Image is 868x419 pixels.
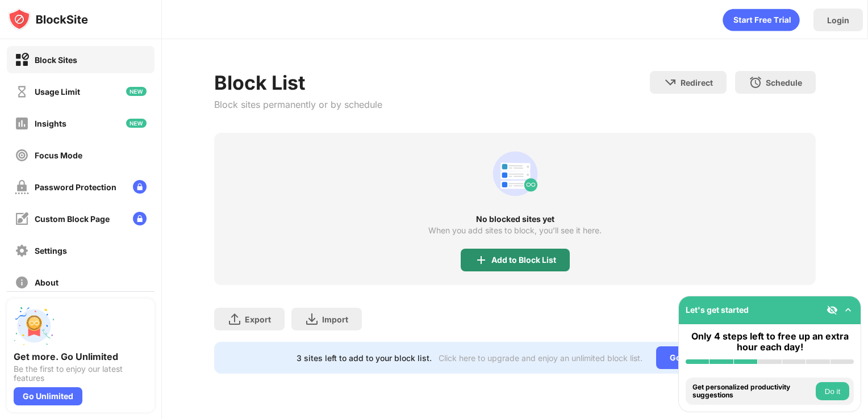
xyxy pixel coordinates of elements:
iframe: Sign in with Google Dialogue [635,11,857,115]
div: No blocked sites yet [214,215,816,224]
img: logo-blocksite.svg [8,8,88,31]
img: password-protection-off.svg [15,180,29,194]
div: Custom Block Page [35,214,110,224]
div: Go Unlimited [656,346,734,369]
div: Usage Limit [35,87,80,97]
img: time-usage-off.svg [15,85,29,99]
img: push-unlimited.svg [14,305,55,346]
img: settings-off.svg [15,244,29,258]
div: Be the first to enjoy our latest features [14,364,148,383]
img: lock-menu.svg [133,212,147,225]
div: About [35,278,59,287]
img: new-icon.svg [126,119,147,128]
div: When you add sites to block, you’ll see it here. [428,226,602,235]
div: Get personalized productivity suggestions [692,383,813,400]
img: eye-not-visible.svg [827,304,838,316]
div: Import [322,315,348,324]
div: Block sites permanently or by schedule [214,99,382,110]
div: Add to Block List [491,255,556,265]
div: Focus Mode [35,150,82,160]
img: new-icon.svg [126,87,147,96]
img: customize-block-page-off.svg [15,212,29,226]
div: animation [723,9,800,31]
div: Block Sites [35,55,77,65]
img: insights-off.svg [15,116,29,131]
img: about-off.svg [15,275,29,290]
div: Only 4 steps left to free up an extra hour each day! [686,331,854,353]
div: Block List [214,71,382,94]
div: Password Protection [35,182,116,192]
div: Go Unlimited [14,387,82,405]
div: Insights [35,119,66,128]
img: block-on.svg [15,53,29,67]
div: 3 sites left to add to your block list. [297,353,432,363]
img: focus-off.svg [15,148,29,162]
button: Do it [816,382,849,400]
img: omni-setup-toggle.svg [842,304,854,316]
div: Get more. Go Unlimited [14,351,148,362]
div: Export [245,315,271,324]
div: Settings [35,246,67,255]
div: Click here to upgrade and enjoy an unlimited block list. [439,353,642,363]
div: Let's get started [686,305,749,315]
div: animation [488,146,542,201]
img: lock-menu.svg [133,180,147,194]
